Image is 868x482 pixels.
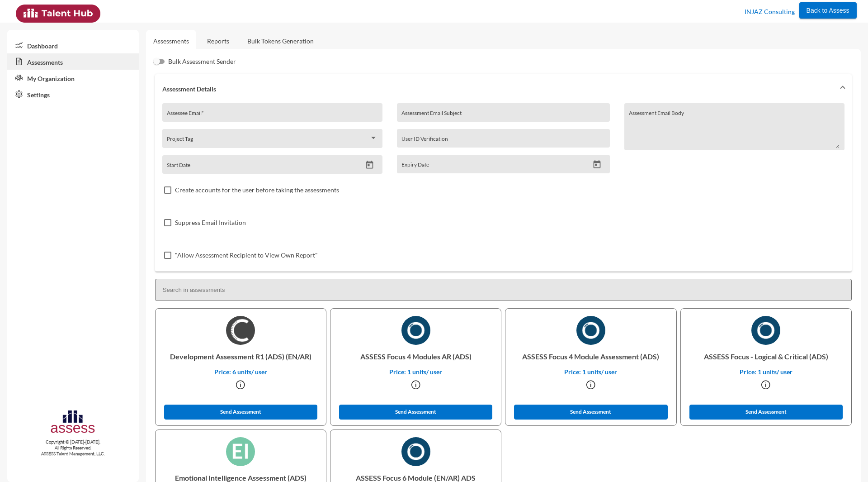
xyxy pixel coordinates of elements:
a: Settings [7,86,139,102]
p: Price: 6 units/ user [163,368,319,376]
p: ASSESS Focus 4 Module Assessment (ADS) [513,345,669,368]
p: Copyright © [DATE]-[DATE]. All Rights Reserved. ASSESS Talent Management, LLC. [7,439,139,457]
p: INJAZ Consulting [745,5,795,19]
button: Send Assessment [689,405,843,420]
span: "Allow Assessment Recipient to View Own Report" [175,250,318,261]
img: assesscompany-logo.png [50,409,96,437]
a: Assessments [153,37,189,45]
button: Open calendar [362,160,377,170]
a: Back to Assess [799,5,857,14]
button: Back to Assess [799,2,857,19]
button: Send Assessment [164,405,318,420]
a: My Organization [7,70,139,86]
mat-expansion-panel-header: Assessment Details [155,74,852,103]
mat-panel-title: Assessment Details [162,85,834,93]
a: Reports [200,30,236,52]
p: Price: 1 units/ user [513,368,669,376]
button: Send Assessment [339,405,493,420]
button: Send Assessment [514,405,668,420]
p: ASSESS Focus - Logical & Critical (ADS) [688,345,844,368]
button: Open calendar [589,160,605,169]
div: Assessment Details [155,103,852,272]
a: Dashboard [7,37,139,53]
span: Back to Assess [807,7,849,14]
input: Search in assessments [155,279,852,301]
span: Bulk Assessment Sender [168,56,236,67]
p: Price: 1 units/ user [688,368,844,376]
a: Bulk Tokens Generation [240,30,321,52]
span: Create accounts for the user before taking the assessments [175,185,339,196]
p: Price: 1 units/ user [338,368,494,376]
p: ASSESS Focus 4 Modules AR (ADS) [338,345,494,368]
p: Development Assessment R1 (ADS) (EN/AR) [163,345,319,368]
a: Assessments [7,53,139,70]
span: Suppress Email Invitation [175,217,246,228]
